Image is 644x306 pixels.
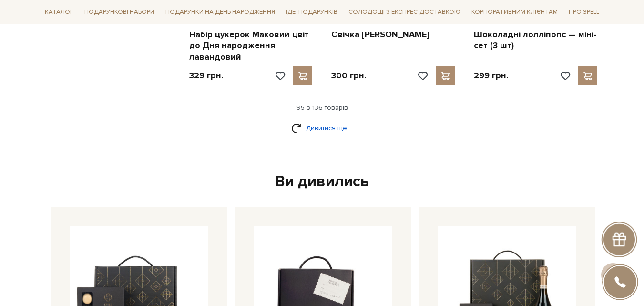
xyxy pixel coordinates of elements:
[474,29,597,52] a: Шоколадні лолліпопс — міні-сет (3 шт)
[331,29,455,40] a: Свічка [PERSON_NAME]
[41,5,77,20] span: Каталог
[331,70,366,81] p: 300 грн.
[162,5,279,20] span: Подарунки на День народження
[474,70,508,81] p: 299 грн.
[189,29,313,63] a: Набір цукерок Маковий цвіт до Дня народження лавандовий
[37,104,607,112] div: 95 з 136 товарів
[189,70,223,81] p: 329 грн.
[81,5,158,20] span: Подарункові набори
[282,5,341,20] span: Ідеї подарунків
[565,5,603,20] span: Про Spell
[47,172,598,192] div: Ви дивились
[345,4,464,20] a: Солодощі з експрес-доставкою
[468,4,562,20] a: Корпоративним клієнтам
[291,120,353,137] a: Дивитися ще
